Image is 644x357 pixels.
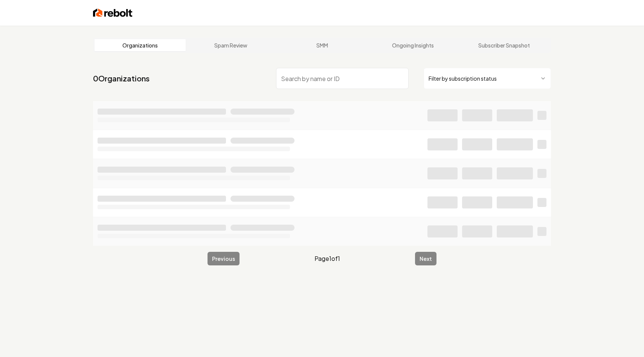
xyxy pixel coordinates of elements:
[95,39,186,51] a: Organizations
[458,39,549,51] a: Subscriber Snapshot
[186,39,277,51] a: Spam Review
[368,39,459,51] a: Ongoing Insights
[276,39,368,51] a: SMM
[93,73,150,84] a: 0Organizations
[314,254,340,263] span: Page 1 of 1
[93,8,133,18] img: Rebolt Logo
[276,68,409,89] input: Search by name or ID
